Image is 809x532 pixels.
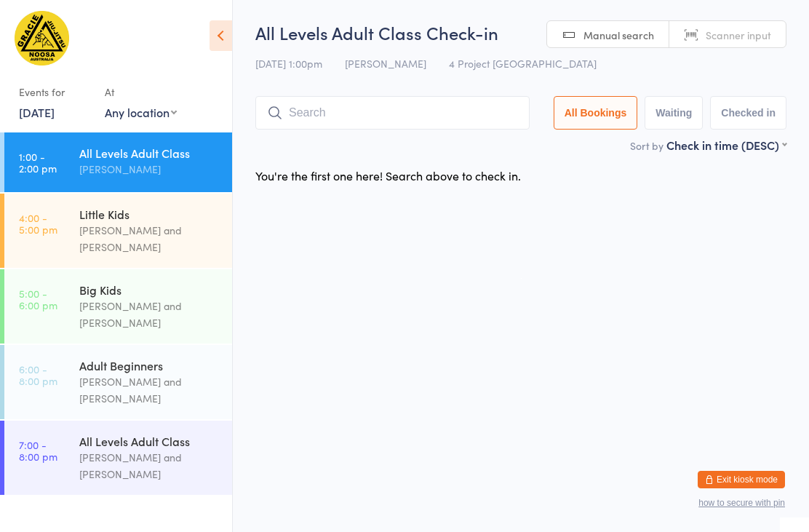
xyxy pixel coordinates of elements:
[79,298,220,331] div: [PERSON_NAME] and [PERSON_NAME]
[79,357,220,373] div: Adult Beginners
[698,498,785,508] button: how to secure with pin
[79,222,220,255] div: [PERSON_NAME] and [PERSON_NAME]
[15,11,69,65] img: Gracie Humaita Noosa
[19,212,57,235] time: 4:00 - 5:00 pm
[4,421,232,495] a: 7:00 -8:00 pmAll Levels Adult Class[PERSON_NAME] and [PERSON_NAME]
[19,287,57,311] time: 5:00 - 6:00 pm
[19,104,55,120] a: [DATE]
[4,345,232,419] a: 6:00 -8:00 pmAdult Beginners[PERSON_NAME] and [PERSON_NAME]
[19,439,57,462] time: 7:00 - 8:00 pm
[449,56,597,71] span: 4 Project [GEOGRAPHIC_DATA]
[79,433,220,449] div: All Levels Adult Class
[4,194,232,268] a: 4:00 -5:00 pmLittle Kids[PERSON_NAME] and [PERSON_NAME]
[698,471,785,488] button: Exit kiosk mode
[79,373,220,407] div: [PERSON_NAME] and [PERSON_NAME]
[79,449,220,483] div: [PERSON_NAME] and [PERSON_NAME]
[19,151,57,174] time: 1:00 - 2:00 pm
[105,80,177,104] div: At
[79,161,220,178] div: [PERSON_NAME]
[19,80,90,104] div: Events for
[105,104,177,120] div: Any location
[255,96,530,130] input: Search
[583,28,654,42] span: Manual search
[79,145,220,161] div: All Levels Adult Class
[4,132,232,192] a: 1:00 -2:00 pmAll Levels Adult Class[PERSON_NAME]
[19,363,57,386] time: 6:00 - 8:00 pm
[710,96,786,130] button: Checked in
[4,269,232,344] a: 5:00 -6:00 pmBig Kids[PERSON_NAME] and [PERSON_NAME]
[255,56,322,71] span: [DATE] 1:00pm
[630,138,663,153] label: Sort by
[645,96,703,130] button: Waiting
[79,282,220,298] div: Big Kids
[255,20,786,44] h2: All Levels Adult Class Check-in
[79,206,220,222] div: Little Kids
[666,137,786,153] div: Check in time (DESC)
[554,96,638,130] button: All Bookings
[255,167,521,183] div: You're the first one here! Search above to check in.
[345,56,426,71] span: [PERSON_NAME]
[706,28,771,42] span: Scanner input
